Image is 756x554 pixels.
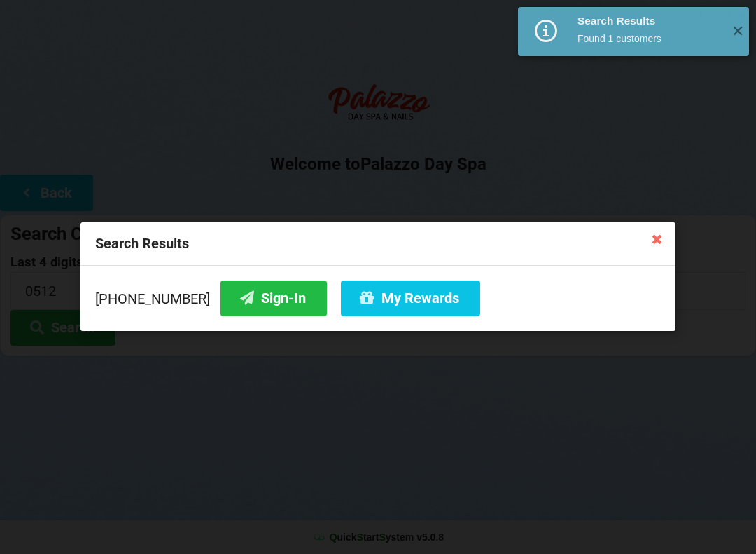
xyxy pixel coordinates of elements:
button: Sign-In [220,281,327,316]
button: My Rewards [341,281,480,316]
div: [PHONE_NUMBER] [95,281,661,316]
div: Found 1 customers [577,32,721,46]
div: Search Results [577,14,721,28]
div: Search Results [80,222,675,266]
